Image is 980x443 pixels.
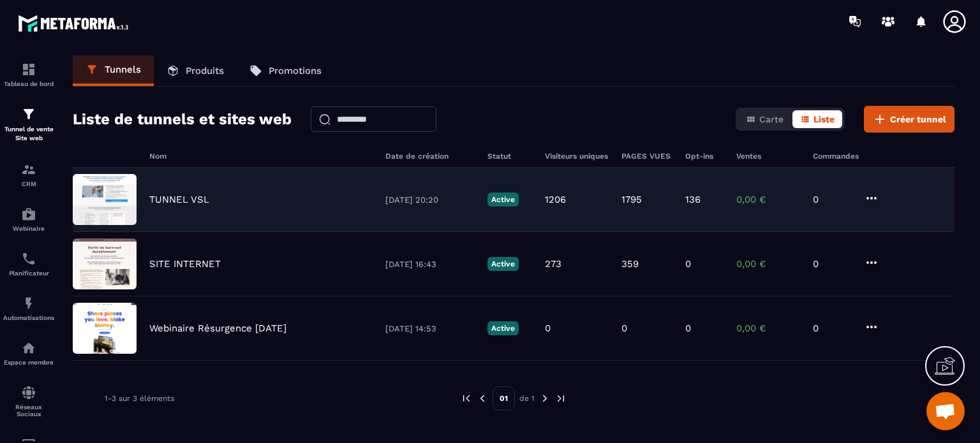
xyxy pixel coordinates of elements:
h6: PAGES VUES [621,152,672,161]
p: Webinaire [3,225,54,232]
p: 0 [813,194,851,205]
p: 359 [621,258,639,270]
p: Webinaire Résurgence [DATE] [149,323,286,334]
p: 1795 [621,194,642,205]
a: formationformationCRM [3,152,54,197]
p: 273 [545,258,561,270]
p: Planificateur [3,270,54,277]
button: Carte [738,110,791,128]
a: social-networksocial-networkRéseaux Sociaux [3,375,54,427]
img: scheduler [21,251,36,266]
p: Tunnel de vente Site web [3,125,54,143]
p: SITE INTERNET [149,258,221,270]
h2: Liste de tunnels et sites web [73,106,292,132]
a: Promotions [237,55,334,86]
img: prev [461,393,472,404]
a: formationformationTunnel de vente Site web [3,97,54,152]
h6: Commandes [813,152,859,161]
p: TUNNEL VSL [149,194,209,205]
p: 0 [813,323,851,334]
p: 1-3 sur 3 éléments [105,394,174,403]
img: prev [477,393,488,404]
p: de 1 [519,393,535,403]
p: Tunnels [105,64,141,75]
p: Réseaux Sociaux [3,403,54,418]
p: 0,00 € [736,194,800,205]
h6: Statut [487,152,532,161]
button: Créer tunnel [864,106,954,133]
p: 136 [685,194,701,205]
p: CRM [3,180,54,187]
a: Tunnels [73,55,154,86]
span: Carte [759,114,783,124]
h6: Nom [149,152,373,161]
a: formationformationTableau de bord [3,52,54,97]
h6: Ventes [736,152,800,161]
span: Créer tunnel [890,113,946,126]
p: Active [487,321,519,335]
img: formation [21,62,36,77]
p: [DATE] 20:20 [385,195,475,205]
img: image [73,174,137,225]
p: Active [487,192,519,207]
p: 0 [685,258,691,270]
img: next [539,393,551,404]
p: 0,00 € [736,258,800,270]
div: Ouvrir le chat [926,392,965,430]
button: Liste [792,110,842,128]
img: automations [21,340,36,356]
p: Automatisations [3,314,54,321]
p: 01 [493,386,515,410]
img: image [73,238,137,289]
img: automations [21,207,36,222]
p: Espace membre [3,359,54,366]
p: Tableau de bord [3,80,54,87]
p: Produits [186,65,224,76]
p: 0 [685,323,691,334]
p: 0 [545,323,551,334]
p: 0 [813,258,851,270]
p: 1206 [545,194,566,205]
p: 0,00 € [736,323,800,334]
img: image [73,303,137,354]
h6: Date de création [385,152,475,161]
a: automationsautomationsEspace membre [3,331,54,375]
img: formation [21,106,36,122]
p: [DATE] 14:53 [385,324,475,333]
a: automationsautomationsWebinaire [3,197,54,242]
p: [DATE] 16:43 [385,259,475,269]
p: Promotions [269,65,322,76]
h6: Opt-ins [685,152,724,161]
img: logo [18,11,133,35]
img: next [555,393,567,404]
img: social-network [21,385,36,400]
img: automations [21,296,36,311]
a: schedulerschedulerPlanificateur [3,242,54,286]
a: Produits [154,55,237,86]
p: Active [487,257,519,271]
img: formation [21,162,36,177]
p: 0 [621,323,627,334]
a: automationsautomationsAutomatisations [3,286,54,331]
span: Liste [813,114,835,124]
h6: Visiteurs uniques [545,152,609,161]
